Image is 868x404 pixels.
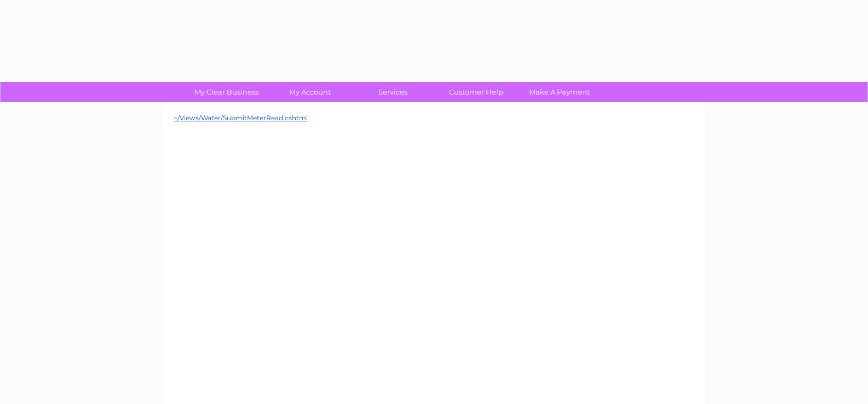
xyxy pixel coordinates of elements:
a: Customer Help [431,82,521,102]
a: ~/Views/Water/SubmitMeterRead.cshtml [174,114,308,122]
a: My Account [265,82,355,102]
a: Make A Payment [514,82,605,102]
a: Services [348,82,438,102]
a: My Clear Business [181,82,272,102]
